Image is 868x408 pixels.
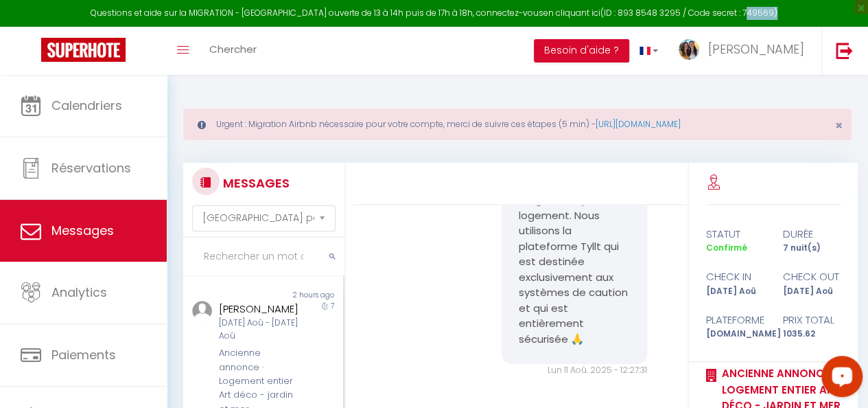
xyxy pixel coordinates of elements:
[835,117,843,134] span: ×
[773,328,849,341] div: 1035.62
[773,226,849,242] div: durée
[835,120,843,132] button: Close
[697,226,773,242] div: statut
[773,269,849,285] div: check out
[51,284,107,301] span: Analytics
[502,364,647,377] div: Lun 11 Aoû. 2025 - 12:27:31
[199,27,267,75] a: Chercher
[773,312,849,328] div: Prix total
[697,269,773,285] div: check in
[773,285,849,298] div: [DATE] Aoû
[836,42,853,59] img: logout
[596,118,681,130] a: [URL][DOMAIN_NAME]
[51,159,131,177] span: Réservations
[810,350,868,408] iframe: LiveChat chat widget
[697,312,773,328] div: Plateforme
[263,290,342,301] div: 2 hours ago
[679,39,699,60] img: ...
[697,328,773,341] div: [DOMAIN_NAME]
[192,301,212,321] img: ...
[331,301,334,311] span: 7
[51,222,114,239] span: Messages
[220,168,290,199] h3: MESSAGES
[219,317,303,343] div: [DATE] Aoû - [DATE] Aoû
[668,27,821,75] a: ... [PERSON_NAME]
[773,242,849,255] div: 7 nuit(s)
[209,42,257,56] span: Chercher
[708,41,804,58] span: [PERSON_NAME]
[51,97,122,114] span: Calendriers
[219,301,303,317] div: [PERSON_NAME]
[534,39,629,63] button: Besoin d'aide ?
[697,285,773,298] div: [DATE] Aoû
[543,7,600,19] a: en cliquant ici
[51,346,116,363] span: Paiements
[706,242,747,253] span: Confirmé
[183,238,344,276] input: Rechercher un mot clé
[183,109,852,140] div: Urgent : Migration Airbnb nécessaire pour votre compte, merci de suivre ces étapes (5 min) -
[41,38,126,62] img: Super Booking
